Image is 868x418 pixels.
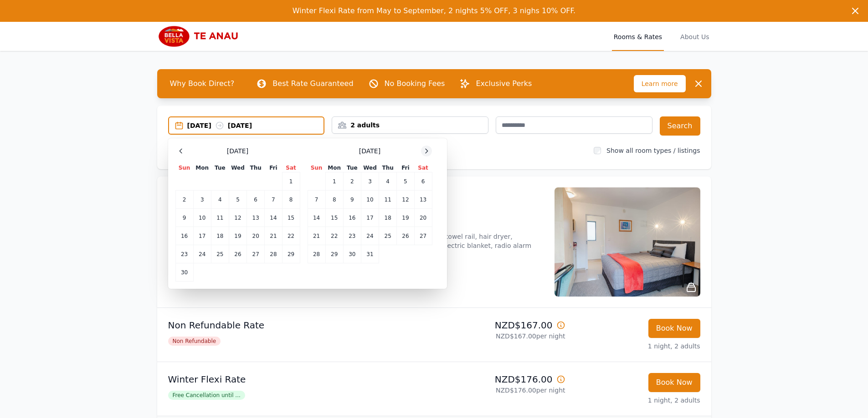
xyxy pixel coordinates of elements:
[211,209,229,227] td: 11
[175,164,193,172] th: Sun
[379,191,397,209] td: 11
[247,209,265,227] td: 13
[168,337,221,346] span: Non Refundable
[227,146,248,156] span: [DATE]
[379,209,397,227] td: 18
[229,164,247,172] th: Wed
[361,172,379,191] td: 3
[438,319,565,332] p: NZD$167.00
[168,373,431,386] p: Winter Flexi Rate
[211,227,229,245] td: 18
[193,227,211,245] td: 17
[397,227,414,245] td: 26
[211,191,229,209] td: 4
[293,6,575,15] span: Winter Flexi Rate from May to September, 2 nights 5% OFF, 3 nighs 10% OFF.
[175,209,193,227] td: 9
[229,191,247,209] td: 5
[397,209,414,227] td: 19
[606,147,700,154] label: Show all room types / listings
[343,245,361,263] td: 30
[361,245,379,263] td: 31
[308,227,325,245] td: 21
[325,172,343,191] td: 1
[282,209,300,227] td: 15
[438,373,565,386] p: NZD$176.00
[247,245,265,263] td: 27
[229,209,247,227] td: 12
[187,121,324,130] div: [DATE] [DATE]
[332,121,488,130] div: 2 adults
[343,164,361,172] th: Tue
[414,191,432,209] td: 13
[379,164,397,172] th: Thu
[438,332,565,341] p: NZD$167.00 per night
[282,164,300,172] th: Sat
[379,172,397,191] td: 4
[229,227,247,245] td: 19
[247,227,265,245] td: 20
[175,191,193,209] td: 2
[265,227,282,245] td: 21
[414,172,432,191] td: 6
[265,245,282,263] td: 28
[265,164,282,172] th: Fri
[308,191,325,209] td: 7
[634,75,686,92] span: Learn more
[175,227,193,245] td: 16
[414,209,432,227] td: 20
[343,227,361,245] td: 23
[265,209,282,227] td: 14
[648,373,700,392] button: Book Now
[325,209,343,227] td: 15
[325,227,343,245] td: 22
[397,172,414,191] td: 5
[361,191,379,209] td: 10
[573,342,700,351] p: 1 night, 2 adults
[282,172,300,191] td: 1
[265,191,282,209] td: 7
[361,164,379,172] th: Wed
[175,263,193,282] td: 30
[397,191,414,209] td: 12
[648,319,700,338] button: Book Now
[308,164,325,172] th: Sun
[211,245,229,263] td: 25
[359,146,380,156] span: [DATE]
[343,209,361,227] td: 16
[361,227,379,245] td: 24
[397,164,414,172] th: Fri
[175,245,193,263] td: 23
[168,319,431,332] p: Non Refundable Rate
[573,396,700,405] p: 1 night, 2 adults
[193,164,211,172] th: Mon
[343,172,361,191] td: 2
[385,78,445,89] p: No Booking Fees
[193,191,211,209] td: 3
[193,245,211,263] td: 24
[612,22,664,51] span: Rooms & Rates
[168,391,245,400] span: Free Cancellation until ...
[414,227,432,245] td: 27
[308,245,325,263] td: 28
[157,25,245,47] img: Bella Vista Te Anau
[660,116,700,136] button: Search
[193,209,211,227] td: 10
[282,191,300,209] td: 8
[272,78,353,89] p: Best Rate Guaranteed
[163,75,242,93] span: Why Book Direct?
[247,191,265,209] td: 6
[476,78,532,89] p: Exclusive Perks
[247,164,265,172] th: Thu
[325,164,343,172] th: Mon
[325,245,343,263] td: 29
[361,209,379,227] td: 17
[282,245,300,263] td: 29
[414,164,432,172] th: Sat
[211,164,229,172] th: Tue
[678,22,711,51] a: About Us
[282,227,300,245] td: 22
[229,245,247,263] td: 26
[379,227,397,245] td: 25
[325,191,343,209] td: 8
